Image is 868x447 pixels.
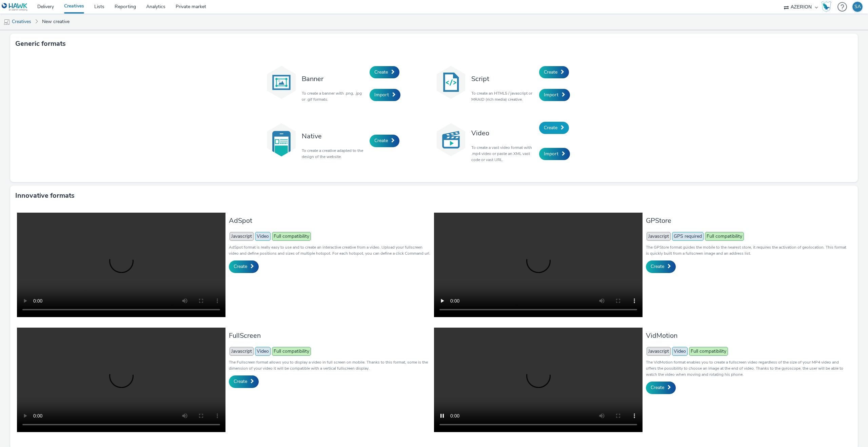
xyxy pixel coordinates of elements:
[374,137,388,144] span: Create
[471,90,536,102] p: To create an HTML5 / javascript or MRAID (rich media) creative.
[15,39,66,49] h3: Generic formats
[2,3,28,11] img: undefined Logo
[230,232,254,241] span: Javascript
[646,260,676,273] a: Create
[302,132,366,141] h3: Native
[821,1,834,12] a: Hawk Academy
[544,92,558,98] span: Import
[234,378,247,385] span: Create
[229,260,259,273] a: Create
[272,347,311,356] span: Full compatibility
[264,65,298,99] img: banner.svg
[272,232,311,241] span: Full compatibility
[539,148,570,160] a: Import
[229,375,259,388] a: Create
[471,129,536,138] h3: Video
[646,331,848,340] h3: VidMotion
[539,122,569,134] a: Create
[374,69,388,75] span: Create
[370,66,399,78] a: Create
[821,1,831,12] img: Hawk Academy
[646,359,848,377] p: The VidMotion format enables you to create a fullscreen video regardless of the size of your MP4 ...
[3,19,10,25] img: mobile
[471,74,536,83] h3: Script
[370,135,399,147] a: Create
[302,90,366,102] p: To create a banner with .png, .jpg or .gif formats.
[255,347,271,356] span: Video
[229,244,431,256] p: AdSpot format is really easy to use and to create an interactive creative from a video. Upload yo...
[646,216,848,225] h3: GPStore
[672,232,704,241] span: GPS required
[234,263,247,270] span: Create
[471,144,536,163] p: To create a vast video format with .mp4 video or paste an XML vast code or vast URL.
[374,92,389,98] span: Import
[651,384,664,391] span: Create
[689,347,728,356] span: Full compatibility
[705,232,744,241] span: Full compatibility
[302,148,366,160] p: To create a creative adapted to the design of the website.
[544,151,558,157] span: Import
[39,14,73,30] a: New creative
[229,359,431,371] p: The Fullscreen format allows you to display a video in full screen on mobile. Thanks to this form...
[544,69,557,75] span: Create
[229,216,431,225] h3: AdSpot
[539,66,569,78] a: Create
[15,191,75,201] h3: Innovative formats
[544,124,557,131] span: Create
[434,123,468,157] img: video.svg
[647,232,671,241] span: Javascript
[539,89,570,101] a: Import
[370,89,400,101] a: Import
[646,244,848,256] p: The GPStore format guides the mobile to the nearest store, it requires the activation of geolocat...
[434,65,468,99] img: code.svg
[255,232,271,241] span: Video
[264,123,298,157] img: native.svg
[302,74,366,83] h3: Banner
[647,347,671,356] span: Javascript
[651,263,664,270] span: Create
[230,347,254,356] span: Javascript
[229,331,431,340] h3: FullScreen
[646,382,676,394] a: Create
[672,347,688,356] span: Video
[854,2,861,12] div: SA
